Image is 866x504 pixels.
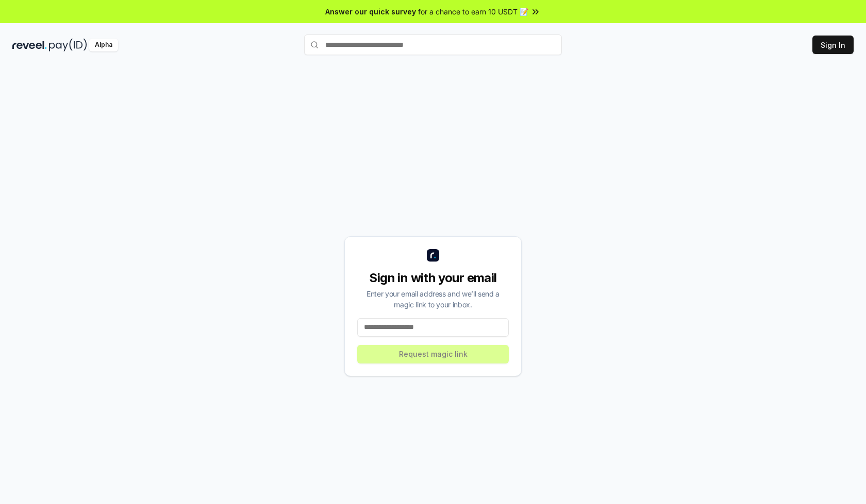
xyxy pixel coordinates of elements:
[418,6,528,17] span: for a chance to earn 10 USDT 📝
[12,39,47,51] img: reveel_dark
[325,6,416,17] span: Answer our quick survey
[357,288,509,310] div: Enter your email address and we’ll send a magic link to your inbox.
[427,249,439,262] img: logo_small
[49,39,87,51] img: pay_id
[812,36,854,54] button: Sign In
[357,270,509,286] div: Sign in with your email
[89,39,118,51] div: Alpha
